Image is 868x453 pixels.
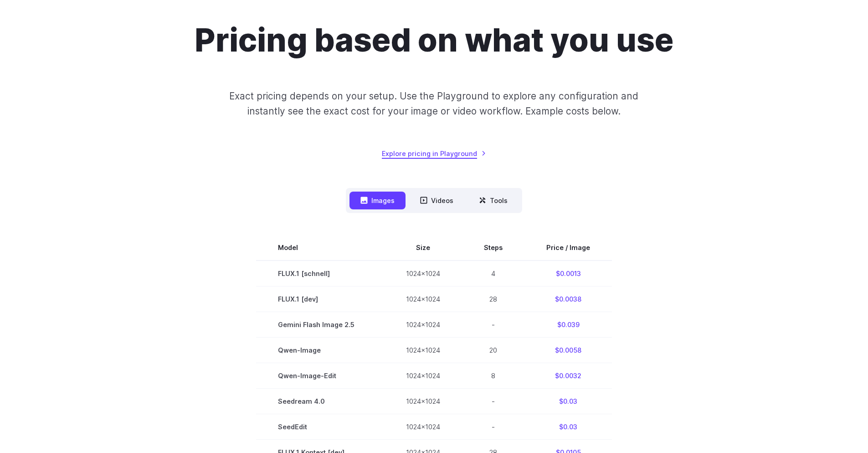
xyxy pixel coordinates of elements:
td: Qwen-Image [256,337,384,363]
td: 1024x1024 [384,414,462,440]
td: - [462,389,524,414]
th: Model [256,235,384,260]
a: Explore pricing in Playground [382,148,486,159]
td: 1024x1024 [384,260,462,286]
td: $0.03 [524,414,612,440]
button: Videos [409,192,464,209]
button: Tools [468,192,519,209]
td: 1024x1024 [384,286,462,312]
td: $0.0038 [524,286,612,312]
td: - [462,312,524,337]
td: Qwen-Image-Edit [256,363,384,388]
button: Images [349,192,406,209]
td: 4 [462,260,524,286]
td: 20 [462,337,524,363]
h1: Pricing based on what you use [195,21,673,59]
td: 8 [462,363,524,388]
td: $0.039 [524,312,612,337]
p: Exact pricing depends on your setup. Use the Playground to explore any configuration and instantl... [212,89,656,119]
td: 1024x1024 [384,337,462,363]
th: Price / Image [524,235,612,260]
td: SeedEdit [256,414,384,440]
th: Steps [462,235,524,260]
td: - [462,414,524,440]
td: 1024x1024 [384,312,462,337]
td: Seedream 4.0 [256,389,384,414]
td: FLUX.1 [dev] [256,286,384,312]
td: $0.0058 [524,337,612,363]
th: Size [384,235,462,260]
td: $0.0032 [524,363,612,388]
td: 1024x1024 [384,363,462,388]
td: $0.0013 [524,260,612,286]
td: 1024x1024 [384,389,462,414]
td: 28 [462,286,524,312]
td: FLUX.1 [schnell] [256,260,384,286]
span: Gemini Flash Image 2.5 [278,319,362,330]
td: $0.03 [524,389,612,414]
